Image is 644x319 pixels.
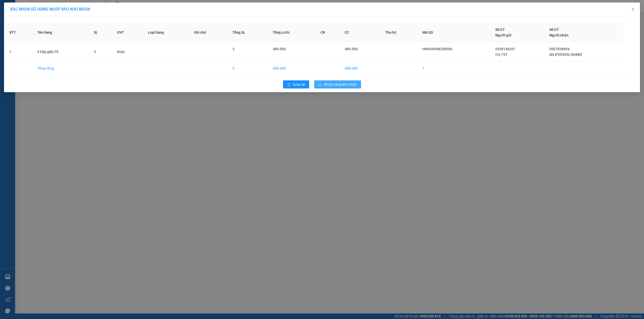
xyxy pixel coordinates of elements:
[190,23,229,42] th: Ghi chú
[33,62,90,75] td: Tổng cộng
[318,83,322,87] span: download
[283,80,309,88] button: rollbackQuay lại
[495,47,515,51] span: 0359146201
[10,7,90,12] span: XÁC NHẬN SỐ HÀNG NHẬP VÀO KHO NHẬN
[418,62,491,75] td: 1
[33,23,90,42] th: Tên hàng
[549,33,569,37] span: Người nhận
[113,23,144,42] th: ĐVT
[422,47,452,51] span: HNHD0908250006
[94,50,96,54] span: 3
[269,23,316,42] th: Tổng cước
[341,62,381,75] td: 480.000
[273,47,286,51] span: 480.000
[5,42,33,62] td: 1
[33,42,90,62] td: 3 hộp giấy PE
[549,52,582,57] span: Ms [PERSON_NAME]
[495,52,507,57] span: Cty TST
[144,23,190,42] th: Loại hàng
[495,28,505,32] span: Số ĐT
[228,62,268,75] td: 3
[314,80,361,88] button: downloadNhập hàng kho nhận
[549,47,570,51] span: 0907838894
[269,62,316,75] td: 480.000
[345,47,358,51] span: 480.000
[341,23,381,42] th: CC
[287,83,291,87] span: rollback
[549,28,559,32] span: Số ĐT
[324,82,357,87] span: Nhập hàng kho nhận
[316,23,341,42] th: CR
[626,3,640,17] button: Close
[418,23,491,42] th: Mã GD
[228,23,268,42] th: Tổng SL
[293,82,305,87] span: Quay lại
[90,23,113,42] th: SL
[495,33,511,37] span: Người gửi
[113,42,144,62] td: Khác
[381,23,418,42] th: Thu hộ
[631,7,635,11] span: close
[5,23,33,42] th: STT
[232,47,234,51] span: 3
